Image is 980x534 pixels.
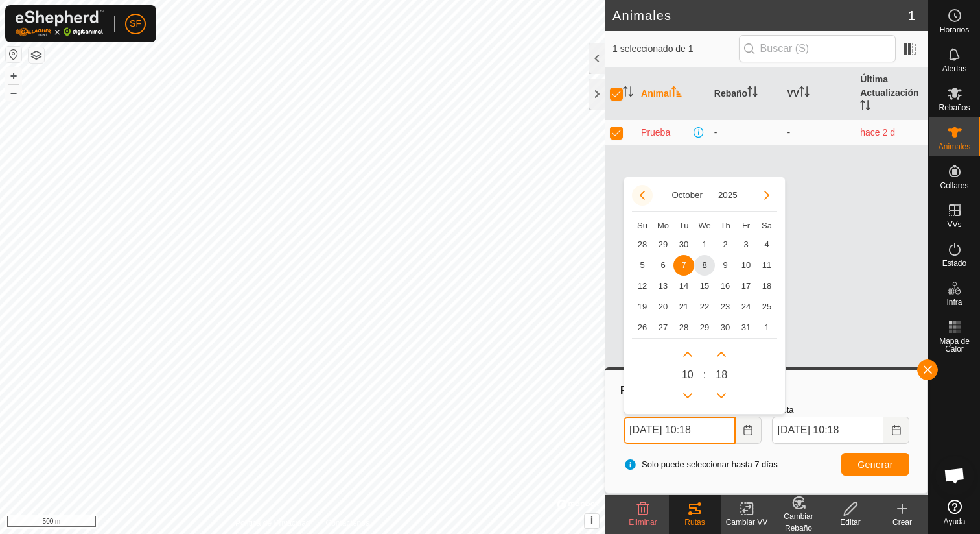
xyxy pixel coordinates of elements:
[876,516,928,528] div: Crear
[715,276,736,297] td: 16
[694,297,715,317] td: 22
[29,47,44,63] button: Capas del Mapa
[657,221,669,230] span: Mo
[720,221,730,230] span: Th
[698,221,710,230] span: We
[677,344,698,365] p-button: Next Hour
[632,185,653,206] button: Previous Month
[694,276,715,297] td: 15
[736,276,756,297] td: 17
[623,88,633,99] p-sorticon: Activar para ordenar
[703,367,706,383] span: :
[929,494,980,531] a: Ayuda
[694,255,715,276] span: 8
[677,385,698,406] p-button: Previous Hour
[673,255,694,276] td: 7
[721,516,773,528] div: Cambiar VV
[673,317,694,338] td: 28
[939,104,970,112] span: Rebaños
[16,10,104,37] img: Logo Gallagher
[772,404,909,417] label: Hasta
[756,317,777,338] td: 1
[855,67,928,120] th: Última Actualización
[942,65,966,73] span: Alertas
[713,188,743,202] button: Choose Year
[947,221,961,228] span: VVs
[756,297,777,317] span: 25
[860,102,870,112] p-sorticon: Activar para ordenar
[669,516,721,528] div: Rutas
[736,297,756,317] td: 24
[632,255,653,276] span: 5
[653,276,673,297] td: 13
[715,297,736,317] td: 23
[653,317,673,338] td: 27
[673,297,694,317] td: 21
[671,88,682,99] p-sorticon: Activar para ordenar
[6,47,21,62] button: Restablecer Mapa
[935,456,974,495] div: Open chat
[653,234,673,255] td: 29
[641,126,670,140] span: Prueba
[860,127,895,138] span: 5 oct 2025, 19:49
[940,26,969,34] span: Horarios
[782,67,856,120] th: VV
[756,234,777,255] td: 4
[715,255,736,276] td: 9
[799,88,810,99] p-sorticon: Activar para ordenar
[762,221,772,230] span: Sa
[637,221,647,230] span: Su
[715,317,736,338] td: 30
[736,417,762,444] button: Choose Date
[756,276,777,297] td: 18
[824,516,876,528] div: Editar
[747,88,758,99] p-sorticon: Activar para ordenar
[946,298,962,306] span: Infra
[632,317,653,338] td: 26
[857,459,893,470] span: Generar
[673,234,694,255] span: 30
[694,317,715,338] td: 29
[942,260,966,267] span: Estado
[715,234,736,255] span: 2
[653,255,673,276] td: 6
[944,518,966,526] span: Ayuda
[632,276,653,297] td: 12
[841,453,909,476] button: Generar
[618,383,915,398] div: Rutas
[673,276,694,297] td: 14
[585,514,599,528] button: i
[694,234,715,255] td: 1
[787,127,791,138] app-display-virtual-paddock-transition: -
[679,221,689,230] span: Tu
[736,234,756,255] span: 3
[736,317,756,338] td: 31
[939,143,970,151] span: Animales
[632,297,653,317] td: 19
[653,297,673,317] td: 20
